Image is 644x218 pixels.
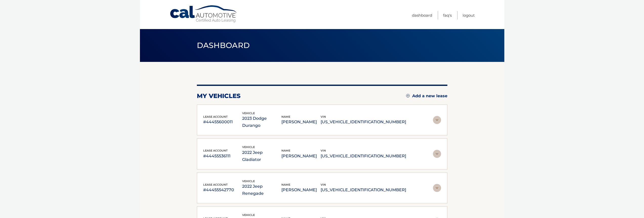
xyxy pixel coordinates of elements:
a: Add a new lease [406,93,447,99]
span: lease account [203,183,228,186]
p: 2022 Jeep Gladiator [242,149,281,163]
a: Logout [463,11,475,19]
p: [US_VEHICLE_IDENTIFICATION_NUMBER] [321,153,406,160]
p: [US_VEHICLE_IDENTIFICATION_NUMBER] [321,186,406,193]
span: name [281,149,290,152]
img: accordion-rest.svg [433,184,441,192]
span: vehicle [242,179,255,183]
span: vin [321,149,326,152]
p: #44455542770 [203,186,242,193]
img: accordion-rest.svg [433,150,441,158]
span: vehicle [242,213,255,217]
span: lease account [203,115,228,118]
img: add.svg [406,94,410,98]
h2: my vehicles [197,92,241,100]
p: [PERSON_NAME] [281,118,321,126]
span: vin [321,115,326,118]
p: [PERSON_NAME] [281,153,321,160]
span: Dashboard [197,41,250,50]
img: accordion-rest.svg [433,116,441,124]
span: name [281,183,290,186]
p: #44455600011 [203,118,242,126]
a: FAQ's [443,11,452,19]
p: 2023 Dodge Durango [242,115,281,129]
p: #44455536111 [203,153,242,160]
span: name [281,115,290,118]
span: lease account [203,149,228,152]
span: vehicle [242,111,255,115]
p: [US_VEHICLE_IDENTIFICATION_NUMBER] [321,118,406,126]
a: Cal Automotive [170,5,238,23]
p: 2022 Jeep Renegade [242,183,281,197]
p: [PERSON_NAME] [281,186,321,193]
a: Dashboard [412,11,432,19]
span: vin [321,183,326,186]
span: vehicle [242,145,255,149]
